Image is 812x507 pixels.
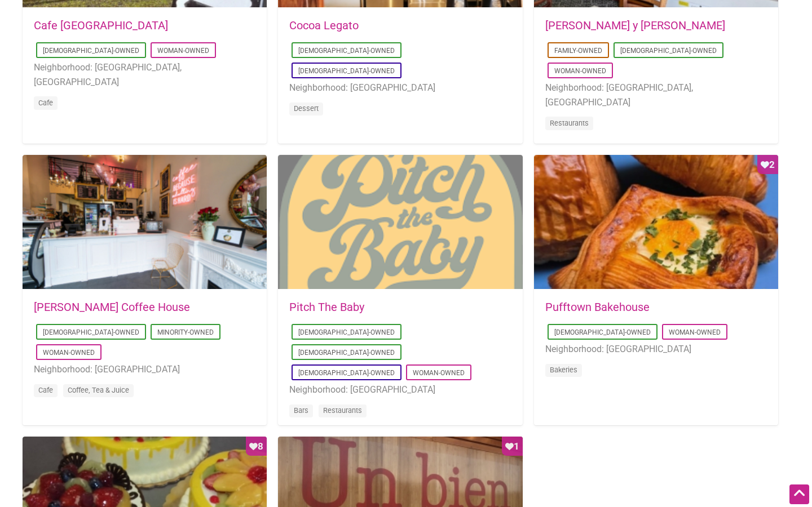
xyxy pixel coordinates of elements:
li: Neighborhood: [GEOGRAPHIC_DATA] [34,362,255,377]
a: [PERSON_NAME] Coffee House [34,300,190,314]
a: [DEMOGRAPHIC_DATA]-Owned [43,47,139,55]
a: Cafe [38,99,53,107]
a: Woman-Owned [157,47,209,55]
a: [PERSON_NAME] y [PERSON_NAME] [545,19,725,32]
a: [DEMOGRAPHIC_DATA]-Owned [554,328,651,336]
li: Neighborhood: [GEOGRAPHIC_DATA], [GEOGRAPHIC_DATA] [34,60,255,89]
a: Woman-Owned [413,369,465,377]
a: [DEMOGRAPHIC_DATA]-Owned [298,67,395,75]
a: Bars [294,406,308,415]
a: [DEMOGRAPHIC_DATA]-Owned [298,47,395,55]
a: Bakeries [550,366,577,374]
a: Restaurants [550,119,589,127]
a: Minority-Owned [157,328,214,336]
a: [DEMOGRAPHIC_DATA]-Owned [298,369,395,377]
div: Scroll Back to Top [789,484,809,504]
a: Cocoa Legato [289,19,359,32]
a: Cafe [GEOGRAPHIC_DATA] [34,19,168,32]
a: Coffee, Tea & Juice [68,386,129,394]
a: Dessert [294,104,319,113]
a: Woman-Owned [43,349,95,357]
li: Neighborhood: [GEOGRAPHIC_DATA] [545,342,767,357]
a: Cafe [38,386,53,394]
a: [DEMOGRAPHIC_DATA]-Owned [298,349,395,357]
a: [DEMOGRAPHIC_DATA]-Owned [620,47,717,55]
a: Restaurants [323,406,362,415]
a: Woman-Owned [554,67,606,75]
li: Neighborhood: [GEOGRAPHIC_DATA] [289,383,511,397]
a: Family-Owned [554,47,602,55]
a: Pitch The Baby [289,300,364,314]
a: [DEMOGRAPHIC_DATA]-Owned [298,328,395,336]
a: Pufftown Bakehouse [545,300,650,314]
a: Woman-Owned [669,328,721,336]
li: Neighborhood: [GEOGRAPHIC_DATA] [289,81,511,95]
a: [DEMOGRAPHIC_DATA]-Owned [43,328,139,336]
li: Neighborhood: [GEOGRAPHIC_DATA], [GEOGRAPHIC_DATA] [545,81,767,109]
